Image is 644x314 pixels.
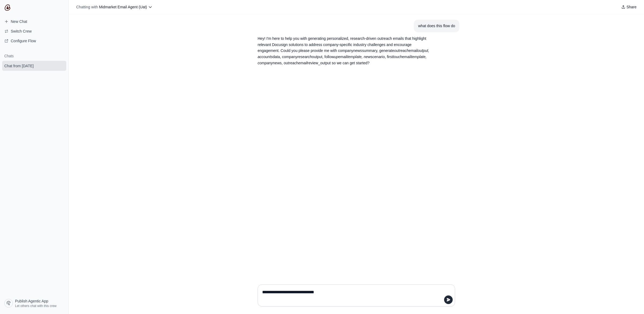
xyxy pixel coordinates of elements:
[393,55,402,59] em: touch
[11,38,36,44] span: Configure Flow
[353,48,362,53] em: news
[258,55,427,65] em: template, company
[253,32,434,69] section: Response
[414,20,459,32] section: User message
[74,3,155,11] button: Chatting with Midmarket Email Agent (Uat)
[4,63,34,69] span: Chat from [DATE]
[627,4,636,10] span: Share
[11,19,27,24] span: New Chat
[298,61,307,65] em: email
[4,4,11,11] img: CrewAI Logo
[2,297,66,310] a: Publish Agentic App Let others chat with this crew
[347,55,371,59] em: template, new
[297,55,312,59] em: research
[15,304,57,308] span: Let others chat with this crew
[394,48,409,53] em: outreach
[76,4,98,10] span: Chatting with
[15,298,48,304] span: Publish Agentic App
[2,17,66,26] a: New Chat
[418,23,455,29] div: what does this flow do
[258,36,429,66] p: Hey! I'm here to help you with generating personalized, research-driven outreach emails that high...
[11,29,32,34] span: Switch Crew
[2,37,66,45] a: Configure Flow
[619,3,639,11] button: Share
[99,5,147,9] span: Midmarket Email Agent (Uat)
[2,27,66,36] button: Switch Crew
[2,61,66,71] a: Chat from [DATE]
[334,55,338,59] em: up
